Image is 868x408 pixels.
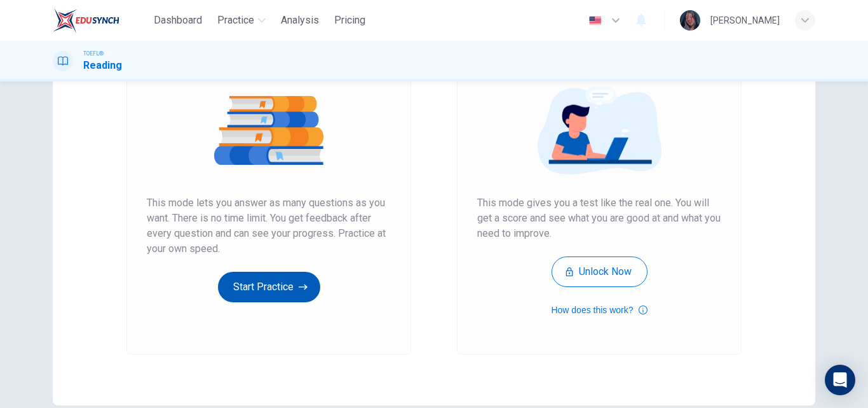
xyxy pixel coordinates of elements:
[147,195,391,257] span: This mode lets you answer as many questions as you want. There is no time limit. You get feedback...
[329,9,370,32] button: Pricing
[217,13,254,28] span: Practice
[154,13,202,28] span: Dashboard
[680,10,700,31] img: Profile picture
[276,9,324,32] button: Analysis
[212,9,271,32] button: Practice
[53,8,149,33] a: EduSynch logo
[825,365,855,395] div: Open Intercom Messenger
[551,302,647,318] button: How does this work?
[218,272,320,302] button: Start Practice
[53,8,119,33] img: EduSynch logo
[477,195,721,241] span: This mode gives you a test like the real one. You will get a score and see what you are good at a...
[334,13,365,28] span: Pricing
[587,16,603,25] img: en
[83,49,104,58] span: TOEFL®
[710,13,780,28] div: [PERSON_NAME]
[552,257,648,287] button: Unlock Now
[83,58,122,73] h1: Reading
[281,13,319,28] span: Analysis
[149,9,207,32] button: Dashboard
